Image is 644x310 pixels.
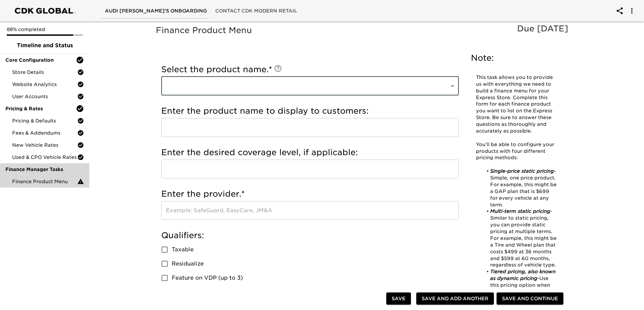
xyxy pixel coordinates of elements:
input: Example: SafeGuard, EasyCare, JM&A [161,201,459,220]
h5: Select the product name. [161,64,459,75]
span: Contact CDK Modern Retail [215,7,297,15]
span: Website Analytics [12,81,77,88]
span: New Vehicle Rates [12,142,77,148]
h5: Enter the product name to display to customers: [161,106,459,116]
button: Save and Continue [497,292,563,305]
h5: Qualifiers: [161,230,459,241]
span: Finance Manager Tasks [5,166,84,173]
div: ​ [161,77,459,95]
h5: Enter the desired coverage level, if applicable: [161,147,459,158]
em: - [537,276,539,281]
p: This task allows you to provide us with everything we need to build a finance menu for your Expre... [476,74,557,135]
span: Audi [PERSON_NAME]'s Onboarding [105,7,207,15]
span: Save [392,294,405,303]
li: - Simple, one price product. For example, this might be a GAP plan that is $699 for every vehicle... [483,168,557,208]
span: Feature on VDP (up to 3) [172,274,243,282]
span: Taxable [172,246,194,254]
li: Similar to static pricing, you can provide static pricing at multiple terms. For example, this mi... [483,208,557,269]
span: Pre-Install/Add on every car [172,288,252,296]
span: Finance Product Menu [12,178,77,185]
span: Save and Add Another [422,294,488,303]
h5: Finance Product Menu [156,25,571,36]
span: Residualize [172,260,204,268]
span: Store Details [12,69,77,76]
span: Save and Continue [502,294,558,303]
span: User Accounts [12,93,77,100]
span: Timeline and Status [5,41,84,50]
span: Pricing & Defaults [12,117,77,124]
button: Save and Add Another [416,292,494,305]
span: Due [DATE] [517,24,568,33]
em: Tiered pricing, also known as dynamic pricing [490,269,557,281]
p: You'll be able to configure your products with four different pricing methods: [476,141,557,162]
button: Save [386,292,411,305]
em: Multi-term static pricing [490,208,550,214]
span: Pricing & Rates [5,105,76,112]
button: account of current user [612,3,628,19]
h5: Enter the provider. [161,189,459,199]
span: Core Configuration [5,57,76,63]
em: Single-price static pricing [490,168,554,174]
p: 88% completed [7,26,83,33]
h5: Note: [471,53,562,63]
em: - [550,208,552,214]
button: account of current user [624,3,640,19]
span: Fees & Addendums [12,130,77,136]
span: Used & CPO Vehicle Rates [12,154,77,161]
